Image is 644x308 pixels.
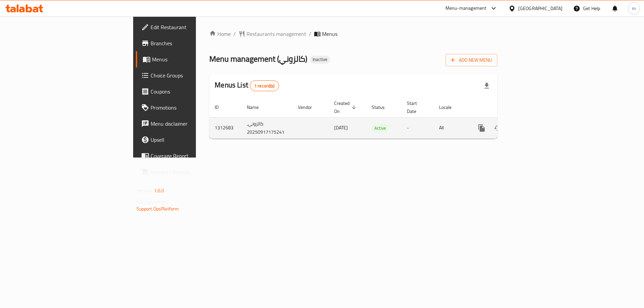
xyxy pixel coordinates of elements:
[136,35,241,51] a: Branches
[151,71,235,79] span: Choice Groups
[372,103,393,111] span: Status
[136,51,241,67] a: Menus
[247,103,267,111] span: Name
[445,4,487,12] div: Menu-management
[401,117,434,138] td: -
[310,57,330,62] span: Inactive
[151,152,235,160] span: Coverage Report
[136,164,241,180] a: Grocery Checklist
[209,97,543,139] table: enhanced table
[151,168,235,176] span: Grocery Checklist
[372,124,389,132] span: Active
[632,5,636,12] span: m
[451,56,492,64] span: Add New Menu
[434,117,468,138] td: All
[209,51,307,66] span: Menu management ( كالزوني )
[241,117,292,138] td: كالزوني, 20250917175241
[152,55,235,63] span: Menus
[247,30,306,38] span: Restaurants management
[136,100,241,116] a: Promotions
[334,99,358,115] span: Created On
[151,104,235,112] span: Promotions
[137,198,167,206] span: Get support on:
[136,148,241,164] a: Coverage Report
[136,19,241,35] a: Edit Restaurant
[439,103,460,111] span: Locale
[151,23,235,31] span: Edit Restaurant
[151,120,235,128] span: Menu disclaimer
[136,132,241,148] a: Upsell
[407,99,426,115] span: Start Date
[215,103,227,111] span: ID
[137,186,153,195] span: Version:
[479,78,495,94] div: Export file
[474,120,490,136] button: more
[250,83,279,89] span: 1 record(s)
[215,80,279,91] h2: Menus List
[136,67,241,83] a: Choice Groups
[209,30,497,38] nav: breadcrumb
[151,39,235,47] span: Branches
[334,123,348,132] span: [DATE]
[468,97,543,118] th: Actions
[309,30,311,38] li: /
[151,136,235,144] span: Upsell
[136,83,241,100] a: Coupons
[518,5,562,12] div: [GEOGRAPHIC_DATA]
[310,56,330,64] div: Inactive
[238,30,306,38] a: Restaurants management
[151,87,235,96] span: Coupons
[298,103,321,111] span: Vendor
[137,204,179,213] a: Support.OpsPlatform
[136,116,241,132] a: Menu disclaimer
[154,186,164,195] span: 1.0.0
[250,80,279,91] div: Total records count
[445,54,497,66] button: Add New Menu
[322,30,337,38] span: Menus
